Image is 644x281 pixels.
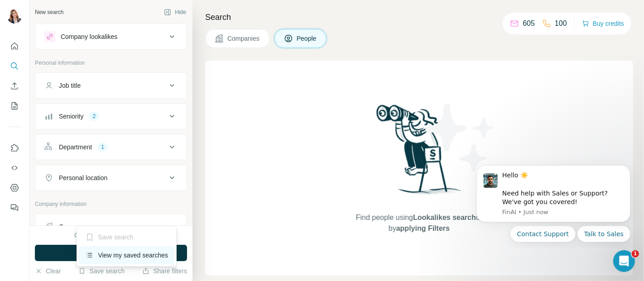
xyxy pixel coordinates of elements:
iframe: Intercom live chat [613,250,635,272]
button: Company [35,216,187,238]
iframe: Intercom notifications message [463,157,644,248]
button: Dashboard [7,180,22,196]
button: Quick start [7,38,22,54]
div: Personal location [59,173,107,182]
h4: Search [205,11,633,24]
div: Save search [79,228,174,246]
button: Hide [158,5,192,19]
button: Seniority2 [35,105,187,127]
span: Find people using or by [346,212,491,234]
button: Feedback [7,200,22,216]
div: 2 [89,112,99,120]
div: 0 search results remaining [75,231,148,239]
button: Enrich CSV [7,78,22,94]
button: Company lookalikes [35,26,187,48]
div: 1 [97,143,108,151]
div: View my saved searches [79,246,174,264]
div: Department [59,143,92,152]
button: Personal location [35,167,187,189]
img: Surfe Illustration - Woman searching with binoculars [372,102,466,203]
button: Job title [35,75,187,96]
button: Department1 [35,136,187,158]
button: Save search [78,267,125,276]
button: Clear [35,267,61,276]
span: Lookalikes search [413,214,476,221]
div: Job title [59,81,81,90]
p: Company information [35,200,187,208]
div: Company lookalikes [61,32,117,41]
p: 100 [555,18,567,29]
div: Seniority [59,112,83,121]
div: New search [35,8,63,16]
button: Run search [35,245,187,261]
button: Share filters [142,267,187,276]
button: Use Surfe on LinkedIn [7,140,22,156]
img: Avatar [7,9,22,24]
button: Search [7,58,22,74]
p: 605 [523,18,535,29]
button: Use Surfe API [7,160,22,176]
button: Buy credits [582,17,624,30]
div: Company [59,222,86,231]
span: applying Filters [396,224,450,232]
p: Personal information [35,59,187,67]
button: My lists [7,98,22,114]
span: 1 [632,250,639,257]
img: Surfe Illustration - Stars [419,97,501,178]
span: People [297,34,317,43]
span: Companies [227,34,260,43]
